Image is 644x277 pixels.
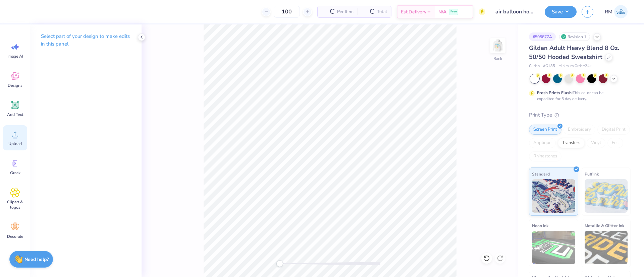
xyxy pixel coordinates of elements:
[493,56,502,62] div: Back
[41,32,131,48] p: Select part of your design to make edits in this panel
[529,111,631,119] div: Print Type
[585,179,628,213] img: Puff Ink
[558,63,592,69] span: Minimum Order: 24 +
[602,5,631,18] a: RM
[532,179,575,213] img: Standard
[529,125,561,135] div: Screen Print
[537,90,573,95] strong: Fresh Prints Flash:
[614,5,628,18] img: Roberta Manuel
[559,32,590,41] div: Revision 1
[274,6,300,18] input: – –
[558,138,585,148] div: Transfers
[276,260,283,267] div: Accessibility label
[10,170,20,176] span: Greek
[597,125,630,135] div: Digital Print
[543,63,555,69] span: # G185
[605,8,612,16] span: RM
[337,8,354,15] span: Per Item
[529,138,556,148] div: Applique
[532,231,575,264] img: Neon Ink
[4,199,26,210] span: Clipart & logos
[8,141,22,146] span: Upload
[491,39,504,52] img: Back
[401,8,426,15] span: Est. Delivery
[529,32,556,41] div: # 505877A
[529,151,561,161] div: Rhinestones
[377,8,387,15] span: Total
[585,222,624,229] span: Metallic & Glitter Ink
[563,125,595,135] div: Embroidery
[490,5,540,18] input: Untitled Design
[7,234,23,239] span: Decorate
[532,222,548,229] span: Neon Ink
[607,138,623,148] div: Foil
[585,231,628,264] img: Metallic & Glitter Ink
[24,256,49,263] strong: Need help?
[585,170,599,178] span: Puff Ink
[532,170,550,178] span: Standard
[529,44,619,61] span: Gildan Adult Heavy Blend 8 Oz. 50/50 Hooded Sweatshirt
[529,63,540,69] span: Gildan
[450,9,457,14] span: Free
[438,8,446,15] span: N/A
[7,54,23,59] span: Image AI
[545,6,577,18] button: Save
[587,138,605,148] div: Vinyl
[7,112,23,117] span: Add Text
[8,83,22,88] span: Designs
[537,90,620,102] div: This color can be expedited for 5 day delivery.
